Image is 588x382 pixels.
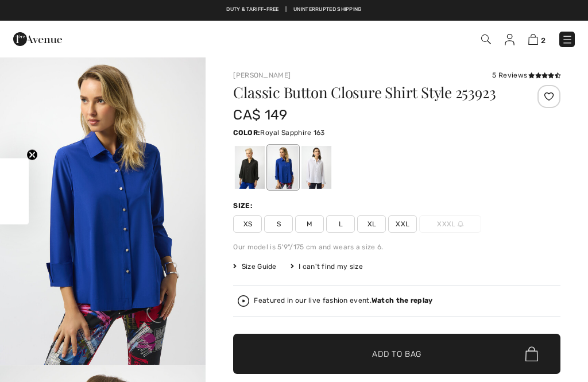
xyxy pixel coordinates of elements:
[233,85,506,100] h1: Classic Button Closure Shirt Style 253923
[233,200,255,211] div: Size:
[481,34,491,44] img: Search
[254,297,432,304] div: Featured in our live fashion event.
[291,261,363,272] div: I can't find my size
[295,215,324,233] span: M
[419,215,481,233] span: XXXL
[233,107,287,123] span: CA$ 149
[264,215,293,233] span: S
[233,334,560,374] button: Add to Bag
[26,149,38,160] button: Close teaser
[13,33,62,44] a: 1ère Avenue
[235,146,265,189] div: Black
[301,146,331,189] div: Optic White
[260,129,324,137] span: Royal Sapphire 163
[525,346,538,361] img: Bag.svg
[541,36,546,45] span: 2
[458,221,463,227] img: ring-m.svg
[388,215,417,233] span: XXL
[238,295,249,307] img: Watch the replay
[357,215,386,233] span: XL
[528,34,538,45] img: Shopping Bag
[268,146,298,189] div: Royal Sapphire 163
[372,296,433,304] strong: Watch the replay
[505,34,514,45] img: My Info
[562,34,573,45] img: Menu
[233,242,560,252] div: Our model is 5'9"/175 cm and wears a size 6.
[492,70,560,80] div: 5 Reviews
[528,32,546,46] a: 2
[13,28,62,51] img: 1ère Avenue
[326,215,355,233] span: L
[233,215,262,233] span: XS
[233,261,276,272] span: Size Guide
[233,71,291,79] a: [PERSON_NAME]
[233,129,260,137] span: Color:
[372,348,421,360] span: Add to Bag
